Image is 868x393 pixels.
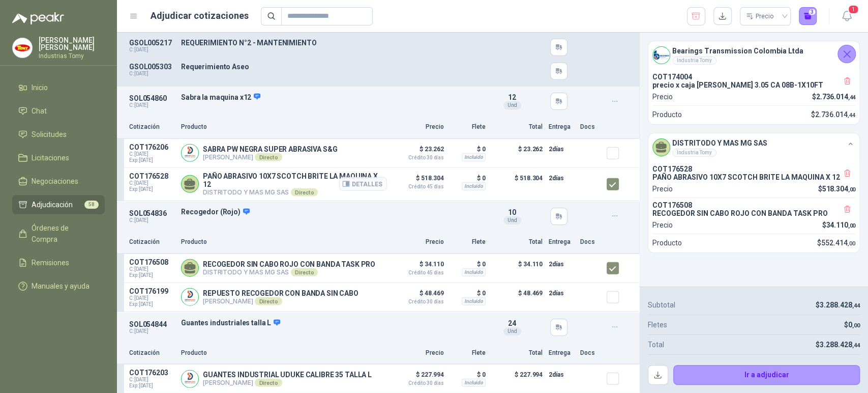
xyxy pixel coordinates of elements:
span: 0 [848,321,860,329]
p: $ 518.304 [492,172,543,196]
p: COT176528 [129,172,175,180]
span: 2.736.014 [816,93,855,101]
span: C: [DATE] [129,151,175,157]
p: $ [816,339,860,350]
p: [PERSON_NAME] [203,379,372,387]
span: Crédito 30 días [393,381,444,386]
a: Inicio [12,78,105,97]
p: Fletes [648,319,667,330]
p: Industrias Tomy [39,53,105,59]
p: SOL054860 [129,94,175,102]
p: Total [492,348,543,358]
p: $ 227.994 [492,369,543,389]
p: REPUESTO RECOGEDOR CON BANDA SIN CABO [203,289,358,297]
div: Directo [255,297,282,305]
span: 518.304 [822,185,855,193]
button: Detalles [339,177,387,191]
p: $ [812,91,855,102]
p: $ [844,319,860,330]
p: COT176206 [129,143,175,151]
p: RECOGEDOR SIN CABO ROJO CON BANDA TASK PRO [203,260,375,268]
p: GSOL005217 [129,39,175,47]
p: COT176199 [129,287,175,295]
span: Manuales y ayuda [32,280,89,292]
span: 1 [848,5,859,14]
p: Cotización [129,122,175,132]
div: Directo [291,268,318,276]
p: C: [DATE] [129,217,175,223]
a: Órdenes de Compra [12,218,105,249]
a: Solicitudes [12,125,105,144]
a: Licitaciones [12,148,105,167]
p: COT176528 [652,165,855,173]
p: Precio [393,122,444,132]
p: Guantes industriales talla L [181,319,481,328]
span: 3.288.428 [820,301,860,309]
span: 3.288.428 [820,341,860,349]
button: Cerrar [837,45,856,63]
p: Sabra la maquina x12 [181,93,481,102]
p: Recogedor (Rojo) [181,208,481,217]
div: Incluido [462,297,486,305]
p: DISTRITODO Y MAS MG SAS [203,188,387,196]
p: $ 0 [450,143,486,155]
p: Producto [652,109,682,120]
p: Precio [652,219,673,231]
div: Directo [255,153,282,161]
a: Chat [12,101,105,121]
p: Precio [652,91,673,102]
p: Entrega [549,122,574,132]
p: SOL054836 [129,209,175,217]
p: PAÑO ABRASIVO 10X7 SCOTCH BRITE LA MAQUINA X 12 [652,173,855,181]
div: Und [503,327,521,335]
span: Solicitudes [32,129,67,140]
p: 2 días [549,258,574,270]
span: 552.414 [821,239,855,247]
button: 1 [837,7,856,25]
p: Precio [652,183,673,194]
div: Und [503,101,521,109]
span: ,00 [848,222,855,229]
span: 10 [508,208,516,216]
p: $ 48.469 [492,287,543,307]
img: Company Logo [653,47,670,64]
p: [PERSON_NAME] [203,297,358,305]
span: Remisiones [32,257,69,268]
span: Exp: [DATE] [129,272,175,278]
span: ,00 [852,322,860,329]
p: Entrega [549,348,574,358]
div: Incluido [462,182,486,190]
p: PAÑO ABRASIVO 10X7 SCOTCH BRITE LA MAQUINA X 12 [203,172,387,188]
p: $ 0 [450,287,486,299]
div: Precio [746,9,775,24]
a: Adjudicación58 [12,195,105,214]
p: 2 días [549,143,574,155]
span: C: [DATE] [129,295,175,301]
p: $ 227.994 [393,369,444,386]
span: Exp: [DATE] [129,383,175,389]
p: $ 34.110 [492,258,543,278]
span: ,00 [848,186,855,193]
span: Exp: [DATE] [129,186,175,192]
div: Incluido [462,379,486,387]
h1: Adjudicar cotizaciones [151,9,249,23]
span: Licitaciones [32,152,69,163]
a: Negociaciones [12,172,105,191]
div: Incluido [462,268,486,276]
p: C: [DATE] [129,71,175,77]
a: Remisiones [12,253,105,272]
p: [PERSON_NAME] [PERSON_NAME] [39,37,105,51]
p: 2 días [549,172,574,184]
p: Producto [652,237,682,248]
h4: DISTRITODO Y MAS MG SAS [672,137,767,149]
span: Crédito 45 días [393,270,444,275]
span: C: [DATE] [129,377,175,383]
p: $ 0 [450,172,486,184]
p: Flete [450,237,486,247]
span: ,44 [848,94,855,101]
p: Requerimiento Aseo [181,63,481,71]
span: 34.110 [826,221,855,229]
p: GUANTES INDUSTRIAL UDUKE CALIBRE 35 TALLA L [203,371,372,379]
span: Exp: [DATE] [129,301,175,307]
span: Negociaciones [32,176,78,187]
